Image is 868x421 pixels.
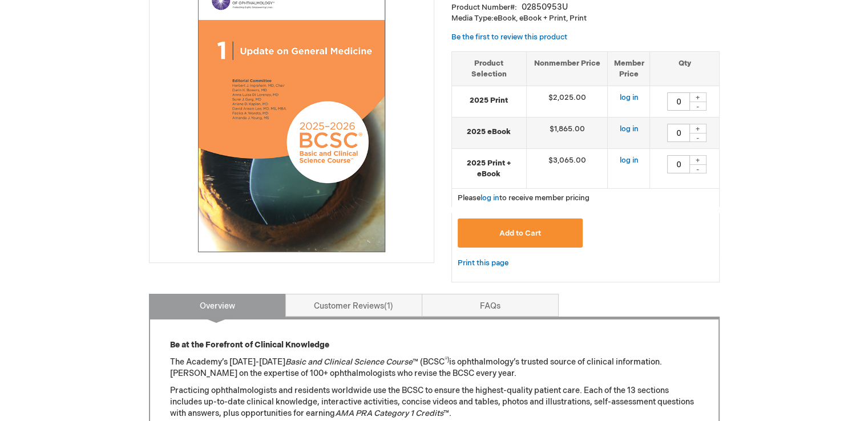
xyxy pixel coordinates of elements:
sup: ®) [445,357,449,363]
input: Qty [667,155,690,173]
div: - [689,133,706,142]
p: eBook, eBook + Print, Print [451,13,720,24]
span: 1 [384,301,393,311]
a: FAQs [422,294,559,317]
div: + [689,124,706,133]
a: Print this page [458,256,508,270]
a: Be the first to review this product [451,33,567,42]
strong: 2025 Print + eBook [458,158,520,179]
a: log in [481,193,499,203]
a: log in [619,156,638,165]
strong: Media Type: [451,14,494,23]
th: Member Price [608,51,650,86]
td: $2,025.00 [526,86,608,118]
input: Qty [667,124,690,142]
em: AMA PRA Category 1 Credits [335,408,443,418]
strong: 2025 eBook [458,127,520,137]
span: Please to receive member pricing [458,193,590,203]
div: - [689,102,706,111]
th: Product Selection [452,51,527,86]
a: log in [619,124,638,133]
strong: Be at the Forefront of Clinical Knowledge [170,340,329,350]
a: log in [619,93,638,102]
em: Basic and Clinical Science Course [285,357,413,367]
td: $3,065.00 [526,149,608,189]
div: - [689,164,706,173]
strong: 2025 Print [458,95,520,106]
div: + [689,155,706,165]
td: $1,865.00 [526,118,608,149]
th: Nonmember Price [526,51,608,86]
div: 02850953U [522,2,568,13]
th: Qty [650,51,719,86]
div: + [689,92,706,102]
a: Overview [149,294,286,317]
input: Qty [667,92,690,111]
span: Add to Cart [499,229,541,238]
strong: Product Number [451,3,517,12]
a: Customer Reviews1 [285,294,422,317]
p: The Academy’s [DATE]-[DATE] ™ (BCSC is ophthalmology’s trusted source of clinical information. [P... [170,357,699,379]
p: Practicing ophthalmologists and residents worldwide use the BCSC to ensure the highest-quality pa... [170,385,699,419]
button: Add to Cart [458,218,583,248]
